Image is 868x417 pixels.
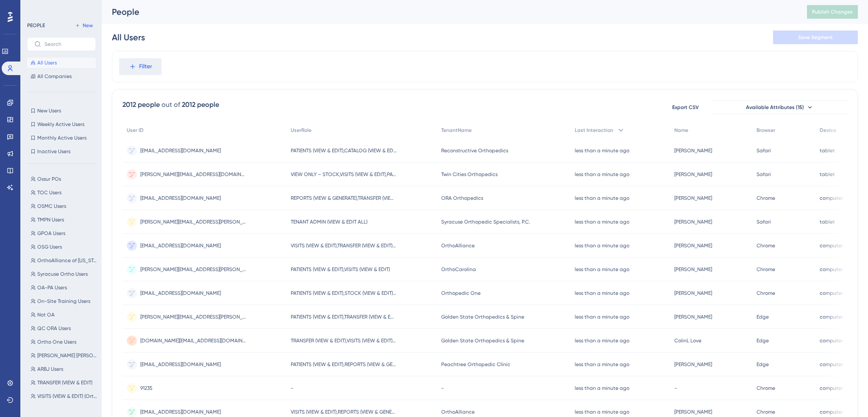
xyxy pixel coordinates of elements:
[441,337,524,344] span: Golden State Orthopedics & Spine
[140,290,221,297] span: [EMAIL_ADDRESS][DOMAIN_NAME]
[27,391,101,401] button: VISITS (VIEW & EDIT) (Ortho [GEOGRAPHIC_DATA])
[27,71,96,81] button: All Companies
[575,266,629,272] time: less than a minute ago
[757,313,769,320] span: Edge
[575,290,629,296] time: less than a minute ago
[674,337,701,344] span: ColinL Love
[37,257,97,264] span: OrthoAlliance of [US_STATE] Users
[291,409,397,415] span: VISITS (VIEW & EDIT),REPORTS (VIEW & GENERATE),VIEW ONLY – CATALOG,PATIENTS (VIEW & EDIT),PURCHAS...
[575,409,629,415] time: less than a minute ago
[757,337,769,344] span: Edge
[72,20,96,31] button: New
[820,171,835,178] span: tablet
[140,266,246,273] span: [PERSON_NAME][EMAIL_ADDRESS][PERSON_NAME][DOMAIN_NAME]
[672,104,699,111] span: Export CSV
[140,313,246,320] span: [PERSON_NAME][EMAIL_ADDRESS][PERSON_NAME][DOMAIN_NAME]
[140,242,221,249] span: [EMAIL_ADDRESS][DOMAIN_NAME]
[674,385,677,392] span: -
[664,101,707,114] button: Export CSV
[140,218,246,225] span: [PERSON_NAME][EMAIL_ADDRESS][PERSON_NAME][DOMAIN_NAME]
[291,195,397,202] span: REPORTS (VIEW & GENERATE),TRANSFER (VIEW & EDIT),CATALOG (VIEW & EDIT),STOCK (VIEW & EDIT),VISITS...
[820,127,836,134] span: Device
[37,134,86,141] span: Monthly Active Users
[27,296,101,306] button: On-Site Training Users
[140,337,246,344] span: [DOMAIN_NAME][EMAIL_ADDRESS][DOMAIN_NAME]
[820,337,843,344] span: computer
[441,313,524,320] span: Golden State Orthopedics & Spine
[291,171,397,178] span: VIEW ONLY – STOCK,VISITS (VIEW & EDIT),PATIENTS (VIEW & EDIT),VIEW ONLY – CATALOG
[27,378,101,388] button: TRANSFER (VIEW & EDIT)
[441,385,444,392] span: -
[291,361,397,368] span: PATIENTS (VIEW & EDIT),REPORTS (VIEW & GENERATE),STOCK (VIEW & EDIT),TRANSFER (VIEW & EDIT),PURCH...
[746,104,804,111] span: Available Attributes (15)
[83,22,93,29] span: New
[820,385,843,392] span: computer
[182,100,219,110] div: 2012 people
[112,6,786,18] div: People
[441,266,476,273] span: OrthoCarolina
[575,338,629,344] time: less than a minute ago
[122,100,160,110] div: 2012 people
[139,62,152,72] span: Filter
[37,107,61,114] span: New Users
[112,31,145,43] div: All Users
[37,73,72,80] span: All Companies
[674,266,712,273] span: [PERSON_NAME]
[291,266,390,273] span: PATIENTS (VIEW & EDIT),VISITS (VIEW & EDIT)
[37,230,65,237] span: GPOA Users
[575,127,613,134] span: Last Interaction
[575,195,629,201] time: less than a minute ago
[291,218,367,225] span: TENANT ADMIN (VIEW & EDIT ALL)
[291,337,397,344] span: TRANSFER (VIEW & EDIT),VISITS (VIEW & EDIT),REPORTS (VIEW & GENERATE),PURCHASE (VIEW & EDIT),VIEW...
[37,59,57,66] span: All Users
[140,147,221,154] span: [EMAIL_ADDRESS][DOMAIN_NAME]
[820,147,835,154] span: tablet
[140,361,221,368] span: [EMAIL_ADDRESS][DOMAIN_NAME]
[674,218,712,225] span: [PERSON_NAME]
[27,133,96,143] button: Monthly Active Users
[37,325,71,332] span: QC ORA Users
[575,219,629,225] time: less than a minute ago
[37,189,61,196] span: TOC Users
[674,147,712,154] span: [PERSON_NAME]
[820,290,843,297] span: computer
[757,290,775,297] span: Chrome
[140,409,221,415] span: [EMAIL_ADDRESS][DOMAIN_NAME]
[757,218,771,225] span: Safari
[575,171,629,177] time: less than a minute ago
[820,361,843,368] span: computer
[161,100,180,110] div: out of
[757,266,775,273] span: Chrome
[27,310,101,320] button: Not OA
[820,195,843,202] span: computer
[773,31,858,44] button: Save Segment
[291,127,312,134] span: UserRole
[674,313,712,320] span: [PERSON_NAME]
[27,337,101,347] button: Ortho One Users
[45,41,89,47] input: Search
[37,284,67,291] span: OA-PA Users
[27,22,45,29] div: PEOPLE
[441,242,475,249] span: OrthoAlliance
[757,127,775,134] span: Browser
[37,352,97,359] span: [PERSON_NAME] [PERSON_NAME] Users
[27,242,101,252] button: OSG Users
[674,361,712,368] span: [PERSON_NAME]
[291,242,397,249] span: VISITS (VIEW & EDIT),TRANSFER (VIEW & EDIT),REPORTS (VIEW & GENERATE),PATIENTS (VIEW & EDIT),VIEW...
[674,409,712,415] span: [PERSON_NAME]
[27,255,101,266] button: OrthoAlliance of [US_STATE] Users
[820,218,835,225] span: tablet
[441,195,483,202] span: ORA Orthopedics
[37,339,76,345] span: Ortho One Users
[757,242,775,249] span: Chrome
[27,283,101,293] button: OA-PA Users
[291,290,397,297] span: PATIENTS (VIEW & EDIT),STOCK (VIEW & EDIT),REPORTS (VIEW & GENERATE),VISITS (VIEW & EDIT),TRANSFE...
[291,147,397,154] span: PATIENTS (VIEW & EDIT),CATALOG (VIEW & EDIT),PURCHASE (VIEW & EDIT),REPORTS (VIEW & GENERATE),VIS...
[757,195,775,202] span: Chrome
[37,271,88,277] span: Syracuse Ortho Users
[441,127,472,134] span: TenantName
[27,106,96,116] button: New Users
[441,218,530,225] span: Syracuse Orthopedic Specialists, P.C.
[575,314,629,320] time: less than a minute ago
[27,174,101,184] button: Ossur POs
